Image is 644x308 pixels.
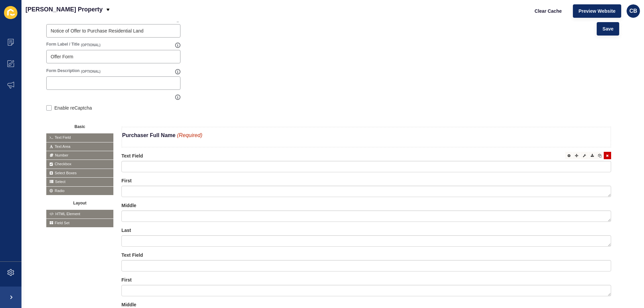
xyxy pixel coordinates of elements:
[535,8,562,14] span: Clear Cache
[121,227,131,234] label: Last
[46,133,113,142] span: Text Field
[597,22,619,36] button: Save
[629,8,637,14] span: CB
[121,152,143,159] label: Text Field
[81,69,100,74] span: (OPTIONAL)
[81,43,100,48] span: (OPTIONAL)
[121,202,136,209] label: Middle
[121,252,143,258] label: Text Field
[579,8,615,14] span: Preview Website
[54,105,92,111] label: Enable reCaptcha
[46,187,113,195] span: Radio
[46,122,113,130] button: Basic
[122,132,175,138] b: Purchaser Full Name
[177,132,203,138] span: (Required)
[121,301,136,308] label: Middle
[46,160,113,168] span: Checkbox
[46,198,113,206] button: Layout
[46,178,113,186] span: Select
[46,68,79,73] label: Form Description
[602,25,613,32] span: Save
[573,4,621,18] button: Preview Website
[121,276,131,283] label: First
[529,4,568,18] button: Clear Cache
[46,142,113,151] span: Text Area
[25,1,103,18] p: [PERSON_NAME] Property
[46,169,113,177] span: Select Boxes
[46,151,113,160] span: Number
[46,210,113,218] span: HTML Element
[121,177,131,184] label: First
[46,219,113,227] span: Field Set
[46,42,79,47] label: Form Label / Title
